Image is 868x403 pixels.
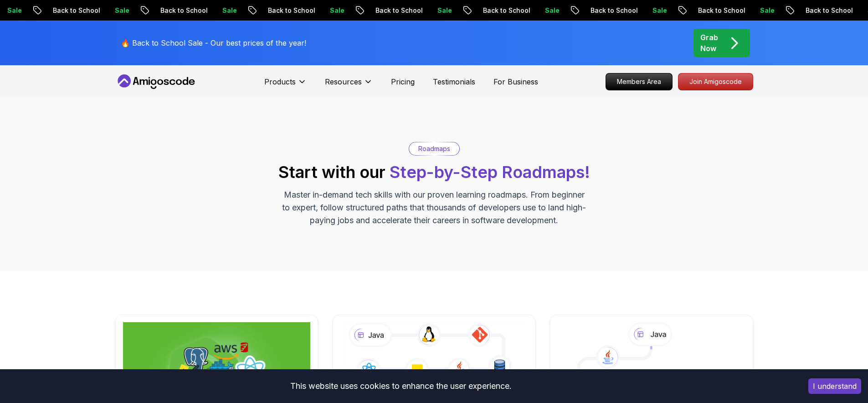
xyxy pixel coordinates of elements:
a: Join Amigoscode [678,73,753,90]
p: Sale [411,6,441,15]
p: 🔥 Back to School Sale - Our best prices of the year! [121,37,306,48]
button: Accept cookies [808,378,861,394]
p: Back to School [780,6,842,15]
span: Step-by-Step Roadmaps! [390,162,590,182]
a: Pricing [391,76,415,87]
p: Resources [325,76,362,87]
a: For Business [493,76,538,87]
p: Products [264,76,296,87]
p: Back to School [457,6,519,15]
p: Sale [89,6,118,15]
p: Back to School [242,6,304,15]
p: Grab Now [700,32,718,54]
p: Sale [304,6,333,15]
h2: Start with our [278,163,590,181]
div: This website uses cookies to enhance the user experience. [7,376,795,396]
p: Back to School [565,6,627,15]
p: Roadmaps [418,144,450,153]
p: Master in-demand tech skills with our proven learning roadmaps. From beginner to expert, follow s... [281,188,587,227]
p: Sale [519,6,548,15]
p: Back to School [27,6,89,15]
button: Resources [325,76,373,94]
p: Sale [627,6,656,15]
p: Back to School [349,6,411,15]
button: Products [264,76,307,94]
p: Back to School [672,6,734,15]
a: Members Area [606,73,673,90]
p: Sale [734,6,763,15]
a: Testimonials [433,76,475,87]
p: Members Area [606,73,672,90]
p: Sale [196,6,226,15]
p: Back to School [134,6,196,15]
